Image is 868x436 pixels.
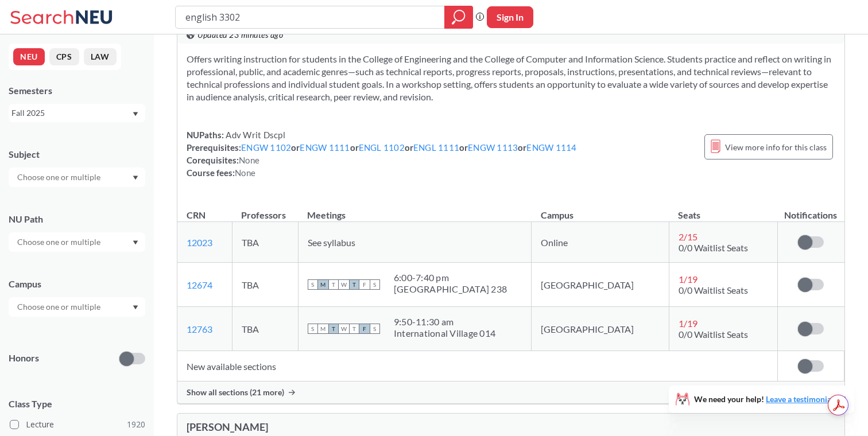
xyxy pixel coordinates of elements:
a: ENGW 1113 [468,142,518,153]
button: Sign In [487,6,533,28]
span: W [339,279,349,290]
div: magnifying glass [444,6,473,29]
span: 1920 [127,418,145,431]
div: Fall 2025 [11,107,131,119]
span: 0/0 Waitlist Seats [679,329,748,340]
span: We need your help! [694,395,834,403]
p: Honors [9,352,39,365]
td: TBA [232,263,298,307]
td: [GEOGRAPHIC_DATA] [532,263,669,307]
span: S [308,279,318,290]
a: ENGW 1114 [526,142,576,153]
a: ENGW 1102 [241,142,291,153]
div: Show all sections (21 more) [177,381,844,403]
span: 0/0 Waitlist Seats [679,242,748,253]
button: LAW [84,48,117,65]
svg: Dropdown arrow [133,112,138,116]
span: T [349,279,359,290]
a: 12763 [187,324,212,334]
span: Class Type [9,398,145,410]
span: T [328,279,339,290]
span: None [235,168,255,178]
svg: magnifying glass [452,9,466,25]
span: M [318,279,328,290]
div: NUPaths: Prerequisites: or or or or or Corequisites: Course fees: [187,129,577,179]
section: Offers writing instruction for students in the College of Engineering and the College of Computer... [187,53,835,103]
th: Notifications [777,197,844,222]
td: TBA [232,307,298,351]
td: TBA [232,222,298,263]
div: Dropdown arrow [9,232,145,252]
span: F [359,279,370,290]
th: Seats [669,197,777,222]
span: Updated 23 minutes ago [197,29,283,41]
button: CPS [49,48,79,65]
input: Class, professor, course number, "phrase" [184,7,436,27]
div: CRN [187,209,206,221]
span: Show all sections (21 more) [187,387,284,398]
span: None [239,155,259,165]
input: Choose one or multiple [11,300,108,314]
span: W [339,324,349,334]
span: 0/0 Waitlist Seats [679,285,748,295]
span: T [349,324,359,334]
span: 2 / 15 [679,231,697,242]
a: 12674 [187,279,212,290]
a: 12023 [187,237,212,248]
span: 1 / 19 [679,318,697,329]
span: 1 / 19 [679,274,697,285]
a: ENGL 1111 [413,142,459,153]
a: ENGL 1102 [359,142,405,153]
div: Fall 2025Dropdown arrow [9,104,145,122]
span: See syllabus [308,237,355,248]
a: Leave a testimonial [766,394,834,404]
span: Adv Writ Dscpl [224,130,285,140]
td: [GEOGRAPHIC_DATA] [532,307,669,351]
span: S [308,324,318,334]
div: 6:00 - 7:40 pm [394,272,507,283]
svg: Dropdown arrow [133,305,138,310]
input: Choose one or multiple [11,235,108,249]
th: Professors [232,197,298,222]
span: T [328,324,339,334]
td: Online [532,222,669,263]
div: Dropdown arrow [9,168,145,187]
span: View more info for this class [725,140,827,154]
div: Campus [9,278,145,290]
div: Semesters [9,84,145,97]
a: ENGW 1111 [300,142,350,153]
svg: Dropdown arrow [133,240,138,245]
input: Choose one or multiple [11,170,108,184]
div: Dropdown arrow [9,297,145,317]
label: Lecture [10,417,145,432]
span: S [370,279,380,290]
div: [PERSON_NAME] [187,421,511,433]
th: Campus [532,197,669,222]
th: Meetings [298,197,532,222]
button: NEU [13,48,45,65]
div: NU Path [9,213,145,225]
td: New available sections [177,351,777,381]
span: S [370,324,380,334]
div: International Village 014 [394,328,495,339]
div: Subject [9,148,145,161]
div: 9:50 - 11:30 am [394,316,495,328]
span: F [359,324,370,334]
svg: Dropdown arrow [133,176,138,180]
span: M [318,324,328,334]
div: [GEOGRAPHIC_DATA] 238 [394,283,507,295]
